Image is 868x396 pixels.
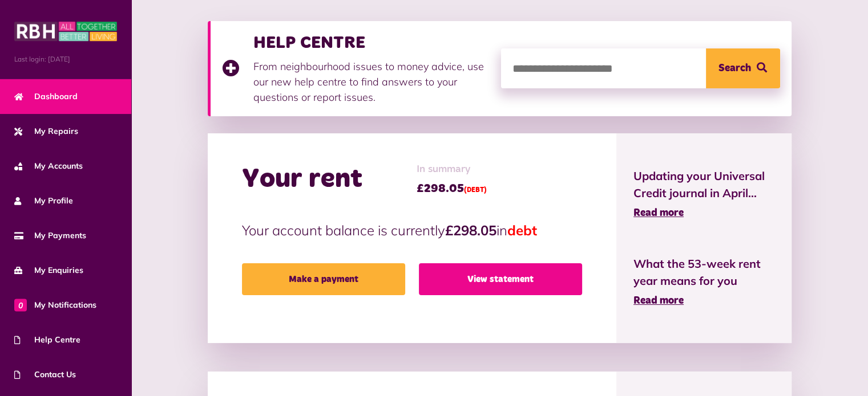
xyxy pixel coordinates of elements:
span: Read more [633,296,684,306]
span: Help Centre [14,334,80,346]
span: In summary [417,162,487,177]
span: Updating your Universal Credit journal in April... [633,168,774,202]
span: My Enquiries [14,264,83,276]
span: My Notifications [14,299,96,311]
strong: £298.05 [445,222,496,239]
a: Updating your Universal Credit journal in April... Read more [633,168,774,221]
span: Search [718,48,751,88]
a: What the 53-week rent year means for you Read more [633,255,774,309]
h3: HELP CENTRE [253,32,490,53]
a: View statement [419,263,582,295]
span: Read more [633,208,684,218]
img: MyRBH [14,20,117,43]
span: My Profile [14,195,73,207]
span: debt [507,222,537,239]
p: From neighbourhood issues to money advice, use our new help centre to find answers to your questi... [253,59,490,105]
p: Your account balance is currently in [242,220,582,240]
span: My Payments [14,230,86,242]
span: My Accounts [14,160,83,172]
h2: Your rent [242,163,362,196]
button: Search [706,48,780,88]
span: Dashboard [14,91,78,103]
span: My Repairs [14,125,78,137]
span: £298.05 [417,180,487,197]
span: What the 53-week rent year means for you [633,255,774,289]
span: 0 [14,299,27,311]
span: (DEBT) [464,187,487,194]
span: Last login: [DATE] [14,54,117,64]
span: Contact Us [14,369,76,381]
a: Make a payment [242,263,405,295]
